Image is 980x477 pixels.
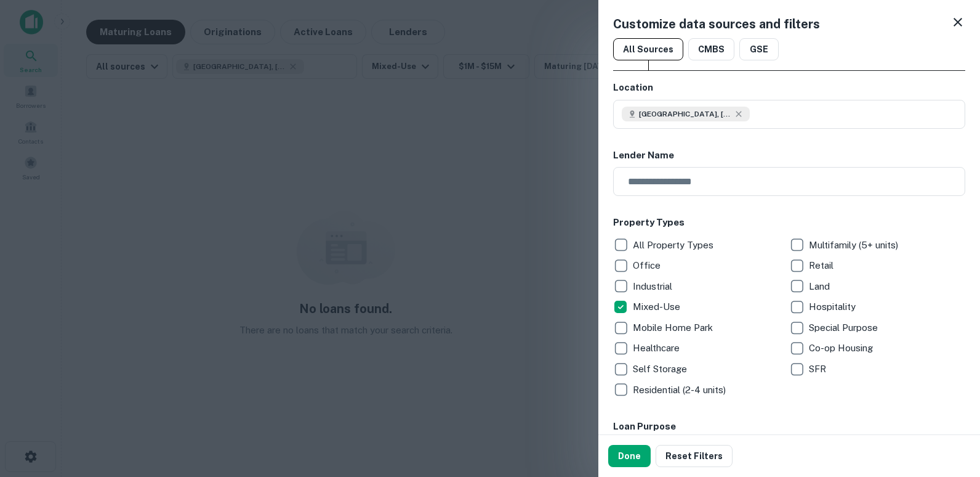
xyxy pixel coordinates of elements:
h6: Loan Purpose [613,420,965,434]
span: [GEOGRAPHIC_DATA], [GEOGRAPHIC_DATA], [GEOGRAPHIC_DATA] [639,108,731,120]
h6: Property Types [613,216,965,230]
button: CMBS [688,38,734,60]
button: All Sources [613,38,683,60]
button: Reset Filters [656,445,733,467]
p: Industrial [633,279,675,294]
p: Mobile Home Park [633,320,715,335]
p: Hospitality [809,300,858,314]
button: GSE [739,38,779,60]
p: Self Storage [633,362,689,377]
button: Done [608,445,651,467]
h6: Lender Name [613,149,965,163]
p: Healthcare [633,341,682,356]
p: SFR [809,362,829,377]
h6: Location [613,81,965,95]
p: Residential (2-4 units) [633,383,728,397]
h5: Customize data sources and filters [613,15,820,33]
p: Retail [809,258,836,273]
p: All Property Types [633,238,716,253]
p: Mixed-Use [633,300,683,314]
p: Land [809,279,832,294]
iframe: Chat Widget [918,378,980,438]
p: Multifamily (5+ units) [809,238,901,253]
p: Special Purpose [809,320,880,335]
p: Co-op Housing [809,341,875,356]
p: Office [633,258,663,273]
